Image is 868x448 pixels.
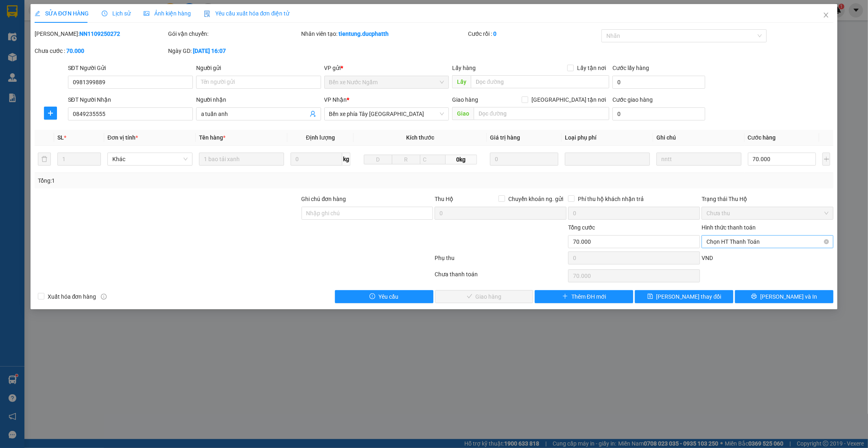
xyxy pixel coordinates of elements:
[760,292,817,301] span: [PERSON_NAME] và In
[568,224,595,231] span: Tổng cước
[364,155,392,164] input: D
[101,294,107,299] span: info-circle
[612,96,653,103] label: Cước giao hàng
[528,95,609,104] span: [GEOGRAPHIC_DATA] tận nơi
[35,29,166,38] div: [PERSON_NAME]:
[68,63,193,72] div: SĐT Người Gửi
[302,29,467,38] div: Nhân viên tạo:
[378,292,398,301] span: Yêu cầu
[575,194,647,203] span: Phí thu hộ khách nhận trả
[44,110,57,116] span: plus
[635,290,733,303] button: save[PERSON_NAME] thay đổi
[102,11,107,16] span: clock-circle
[702,224,756,231] label: Hình thức thanh toán
[505,194,566,203] span: Chuyển khoản ng. gửi
[44,292,100,301] span: Xuất hóa đơn hàng
[702,194,833,203] div: Trạng thái Thu Hộ
[199,134,225,141] span: Tên hàng
[452,75,471,88] span: Lấy
[751,293,757,300] span: printer
[342,153,350,166] span: kg
[574,63,609,72] span: Lấy tận nơi
[199,153,284,166] input: VD: Bàn, Ghế
[168,46,300,55] div: Ngày GD:
[204,10,290,17] span: Yêu cầu xuất hóa đơn điện tử
[647,293,653,300] span: save
[706,207,829,219] span: Chưa thu
[815,4,837,27] button: Close
[653,130,745,146] th: Ghi chú
[474,107,609,120] input: Dọc đường
[434,254,568,268] div: Phụ thu
[656,292,722,301] span: [PERSON_NAME] thay đổi
[324,96,347,103] span: VP Nhận
[406,134,434,141] span: Kích thước
[706,236,829,248] span: Chọn HT Thanh Toán
[562,293,568,300] span: plus
[204,11,210,17] img: icon
[329,108,444,120] span: Bến xe phía Tây Thanh Hóa
[144,10,191,17] span: Ảnh kiện hàng
[38,176,335,185] div: Tổng: 1
[452,107,474,120] span: Giao
[452,96,478,103] span: Giao hàng
[434,270,568,284] div: Chưa thanh toán
[310,111,316,117] span: user-add
[435,290,533,303] button: checkGiao hàng
[824,239,829,244] span: close-circle
[748,134,776,141] span: Cước hàng
[38,153,51,166] button: delete
[446,155,477,164] span: 0kg
[35,11,40,16] span: edit
[302,196,346,202] label: Ghi chú đơn hàng
[471,75,609,88] input: Dọc đường
[435,196,453,202] span: Thu Hộ
[57,134,64,141] span: SL
[306,134,335,141] span: Định lượng
[335,290,433,303] button: exclamation-circleYêu cầu
[735,290,833,303] button: printer[PERSON_NAME] và In
[490,153,558,166] input: 0
[102,10,131,17] span: Lịch sử
[420,155,446,164] input: C
[822,153,830,166] button: plus
[68,95,193,104] div: SĐT Người Nhận
[324,63,449,72] div: VP gửi
[535,290,633,303] button: plusThêm ĐH mới
[66,48,84,54] b: 70.000
[612,107,705,120] input: Cước giao hàng
[392,155,420,164] input: R
[107,134,138,141] span: Đơn vị tính
[370,293,375,300] span: exclamation-circle
[79,31,120,37] b: NN1109250272
[493,31,496,37] b: 0
[562,130,653,146] th: Loại phụ phí
[112,153,188,165] span: Khác
[196,95,321,104] div: Người nhận
[702,255,713,261] span: VND
[468,29,600,38] div: Cước rồi :
[44,107,57,120] button: plus
[35,10,89,17] span: SỬA ĐƠN HÀNG
[193,48,226,54] b: [DATE] 16:07
[329,76,444,88] span: Bến xe Nước Ngầm
[168,29,300,38] div: Gói vận chuyển:
[571,292,606,301] span: Thêm ĐH mới
[35,46,166,55] div: Chưa cước :
[144,11,149,16] span: picture
[490,134,520,141] span: Giá trị hàng
[612,65,649,71] label: Cước lấy hàng
[196,63,321,72] div: Người gửi
[823,12,829,18] span: close
[302,207,433,220] input: Ghi chú đơn hàng
[339,31,389,37] b: tientung.ducphatth
[656,153,741,166] input: Ghi Chú
[452,65,476,71] span: Lấy hàng
[612,76,705,89] input: Cước lấy hàng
